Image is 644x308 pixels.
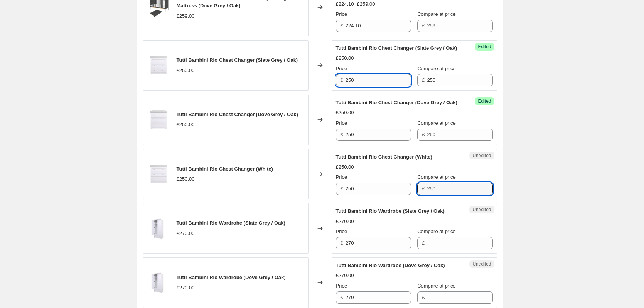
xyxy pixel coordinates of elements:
[357,0,375,8] strike: £259.00
[177,175,195,183] div: £250.00
[478,98,491,104] span: Edited
[336,174,347,180] span: Price
[472,261,491,267] span: Unedited
[341,23,343,29] span: £
[147,54,170,77] img: tutti-bambini-rio-chest-changer-furniture-2114301172-1_80x.jpg
[336,262,445,268] span: Tutti Bambini Rio Wardrobe (Dove Grey / Oak)
[417,228,456,234] span: Compare at price
[336,120,347,126] span: Price
[336,45,457,51] span: Tutti Bambini Rio Chest Changer (Slate Grey / Oak)
[336,218,354,225] div: £270.00
[177,230,195,237] div: £270.00
[336,283,347,289] span: Price
[341,240,343,246] span: £
[177,121,195,129] div: £250.00
[417,120,456,126] span: Compare at price
[147,108,170,131] img: tutti-bambini-rio-chest-changer-furniture-2114301172-1_80x.jpg
[336,272,354,279] div: £270.00
[336,208,445,214] span: Tutti Bambini Rio Wardrobe (Slate Grey / Oak)
[147,217,170,240] img: tutti-bambini-rio-wardrobe-furniture-2113301172-1_80x.jpg
[422,240,425,246] span: £
[422,294,425,300] span: £
[336,11,347,17] span: Price
[417,66,456,71] span: Compare at price
[147,162,170,186] img: tutti-bambini-rio-chest-changer-furniture-2114301172-1_80x.jpg
[417,11,456,17] span: Compare at price
[177,284,195,292] div: £270.00
[147,271,170,294] img: tutti-bambini-rio-wardrobe-furniture-2113301172-1_80x.jpg
[422,186,425,191] span: £
[177,274,286,280] span: Tutti Bambini Rio Wardrobe (Dove Grey / Oak)
[336,163,354,171] div: £250.00
[336,228,347,234] span: Price
[177,112,298,117] span: Tutti Bambini Rio Chest Changer (Dove Grey / Oak)
[341,294,343,300] span: £
[336,54,354,62] div: £250.00
[336,0,354,8] div: £224.10
[341,186,343,191] span: £
[177,220,285,226] span: Tutti Bambini Rio Wardrobe (Slate Grey / Oak)
[177,166,273,172] span: Tutti Bambini Rio Chest Changer (White)
[336,109,354,117] div: £250.00
[341,77,343,83] span: £
[177,57,298,63] span: Tutti Bambini Rio Chest Changer (Slate Grey / Oak)
[336,100,457,105] span: Tutti Bambini Rio Chest Changer (Dove Grey / Oak)
[422,77,425,83] span: £
[336,154,432,160] span: Tutti Bambini Rio Chest Changer (White)
[472,152,491,159] span: Unedited
[177,12,195,20] div: £259.00
[472,206,491,213] span: Unedited
[478,44,491,50] span: Edited
[417,283,456,289] span: Compare at price
[341,132,343,137] span: £
[177,67,195,74] div: £250.00
[336,66,347,71] span: Price
[422,23,425,29] span: £
[417,174,456,180] span: Compare at price
[422,132,425,137] span: £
